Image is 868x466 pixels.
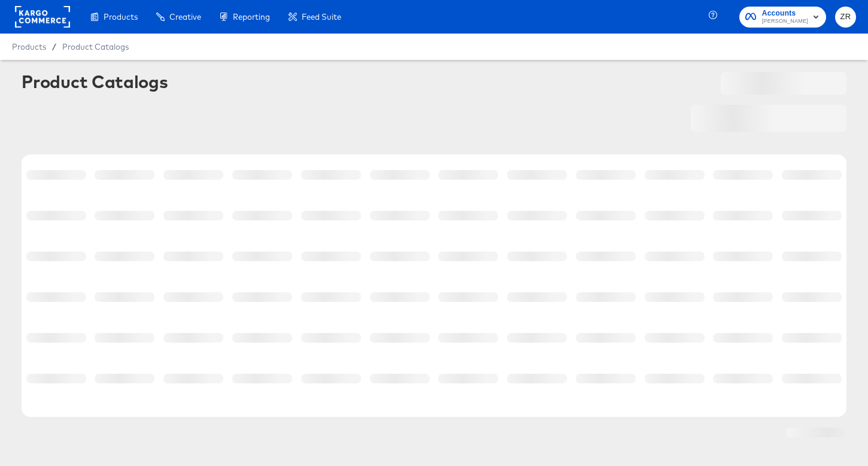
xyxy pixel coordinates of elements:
[169,12,201,22] span: Creative
[302,12,341,22] span: Feed Suite
[840,10,851,24] span: ZR
[22,72,168,91] div: Product Catalogs
[104,12,138,22] span: Products
[233,12,270,22] span: Reporting
[762,7,808,20] span: Accounts
[835,7,856,28] button: ZR
[12,42,46,52] span: Products
[762,17,808,26] span: [PERSON_NAME]
[62,42,129,52] a: Product Catalogs
[46,42,62,52] span: /
[739,7,826,28] button: Accounts[PERSON_NAME]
